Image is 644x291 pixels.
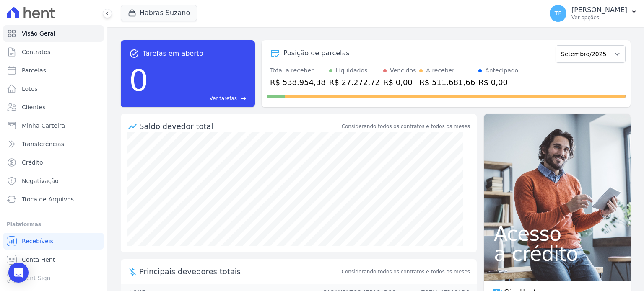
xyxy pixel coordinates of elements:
span: TF [555,10,562,16]
span: Transferências [22,140,64,148]
div: Antecipado [485,66,518,75]
span: Negativação [22,177,59,185]
span: Tarefas em aberto [143,49,203,59]
span: east [240,95,247,102]
div: R$ 0,00 [383,77,416,88]
a: Negativação [3,173,104,189]
a: Parcelas [3,62,104,79]
div: Considerando todos os contratos e todos os meses [342,123,470,130]
div: R$ 511.681,66 [419,77,475,88]
a: Transferências [3,136,104,152]
a: Troca de Arquivos [3,191,104,208]
button: Habras Suzano [121,5,197,21]
span: Visão Geral [22,29,55,38]
a: Crédito [3,154,104,171]
div: A receber [426,66,454,75]
div: R$ 538.954,38 [270,77,326,88]
div: R$ 0,00 [478,77,518,88]
span: Minha Carteira [22,121,65,130]
button: TF [PERSON_NAME] Ver opções [543,2,644,25]
div: Vencidos [390,66,416,75]
div: Plataformas [7,219,100,229]
div: Liquidados [336,66,368,75]
div: Open Intercom Messenger [8,263,29,283]
a: Conta Hent [3,251,104,268]
div: Posição de parcelas [283,48,350,58]
span: Troca de Arquivos [22,195,74,203]
span: Clientes [22,103,45,111]
div: Total a receber [270,66,326,75]
span: a crédito [494,244,621,264]
div: 0 [129,59,148,102]
span: Contratos [22,48,50,56]
span: Lotes [22,85,38,93]
p: [PERSON_NAME] [571,6,627,14]
span: Ver tarefas [210,95,237,102]
a: Ver tarefas east [152,95,247,102]
a: Contratos [3,44,104,60]
a: Recebíveis [3,233,104,250]
a: Lotes [3,80,104,97]
a: Minha Carteira [3,117,104,134]
a: Clientes [3,99,104,116]
span: Considerando todos os contratos e todos os meses [342,268,470,276]
a: Visão Geral [3,25,104,42]
p: Ver opções [571,14,627,21]
span: Crédito [22,158,43,167]
span: Acesso [494,224,621,244]
div: Saldo devedor total [139,121,340,132]
div: R$ 27.272,72 [329,77,380,88]
span: Parcelas [22,66,46,75]
span: Principais devedores totais [139,266,340,277]
span: task_alt [129,49,139,59]
span: Recebíveis [22,237,53,245]
span: Conta Hent [22,255,55,264]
